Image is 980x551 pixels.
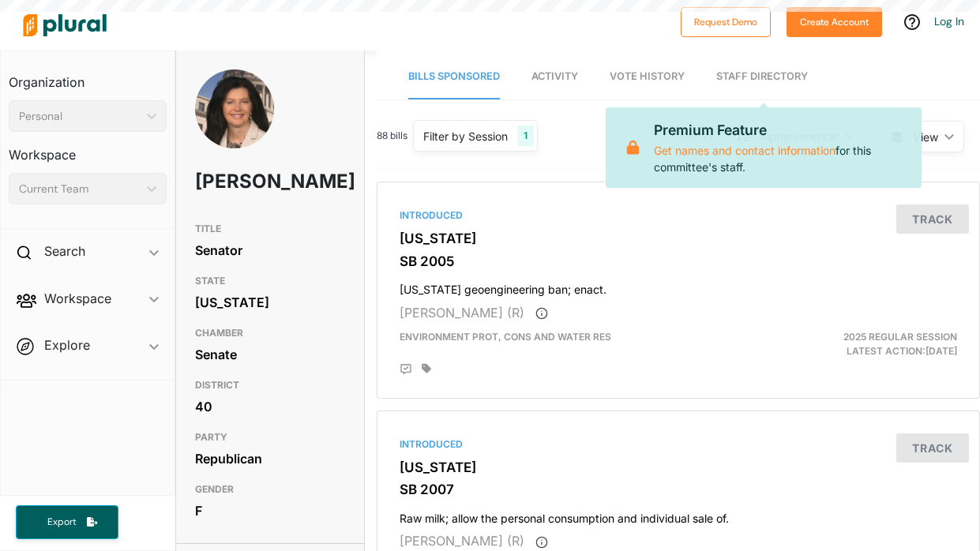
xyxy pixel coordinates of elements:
[400,459,957,475] h3: [US_STATE]
[36,515,87,529] span: Export
[195,447,345,470] div: Republican
[195,324,345,343] h3: CHAMBER
[787,13,882,29] a: Create Account
[400,305,524,320] span: [PERSON_NAME] (R)
[195,376,345,395] h3: DISTRICT
[195,158,285,205] h1: [PERSON_NAME]
[654,120,909,141] p: Premium Feature
[654,144,835,157] a: Get names and contact information
[400,253,957,269] h3: SB 2005
[195,480,345,499] h3: GENDER
[400,331,611,343] span: Environment Prot, Cons and Water Res
[195,395,345,418] div: 40
[400,208,957,223] div: Introduced
[195,428,345,447] h3: PARTY
[195,290,345,314] div: [US_STATE]
[913,129,938,145] span: View
[681,13,771,29] a: Request Demo
[377,129,407,143] span: 88 bills
[934,14,964,28] a: Log In
[195,272,345,290] h3: STATE
[195,238,345,262] div: Senator
[610,70,685,82] span: Vote History
[400,275,957,297] h4: [US_STATE] geoengineering ban; enact.
[19,181,141,197] div: Current Team
[195,343,345,366] div: Senate
[44,242,85,260] h2: Search
[195,499,345,523] div: F
[423,128,508,144] div: Filter by Session
[195,69,274,174] img: Headshot of Angela Hill
[896,433,969,463] button: Track
[408,54,500,99] a: Bills Sponsored
[9,132,167,167] h3: Workspace
[787,7,882,37] button: Create Account
[531,54,578,99] a: Activity
[400,533,524,549] span: [PERSON_NAME] (R)
[16,505,118,539] button: Export
[9,59,167,94] h3: Organization
[422,363,431,374] div: Add tags
[400,231,957,246] h3: [US_STATE]
[531,70,578,82] span: Activity
[400,504,957,526] h4: Raw milk; allow the personal consumption and individual sale of.
[775,330,969,358] div: Latest Action: [DATE]
[400,437,957,452] div: Introduced
[654,120,909,175] p: for this committee's staff.
[517,126,534,146] div: 1
[610,54,685,99] a: Vote History
[896,204,969,234] button: Track
[400,482,957,497] h3: SB 2007
[408,70,500,82] span: Bills Sponsored
[195,219,345,238] h3: TITLE
[843,331,957,343] span: 2025 Regular Session
[400,363,412,376] div: Add Position Statement
[716,54,808,99] a: Staff Directory
[19,108,141,125] div: Personal
[681,7,771,37] button: Request Demo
